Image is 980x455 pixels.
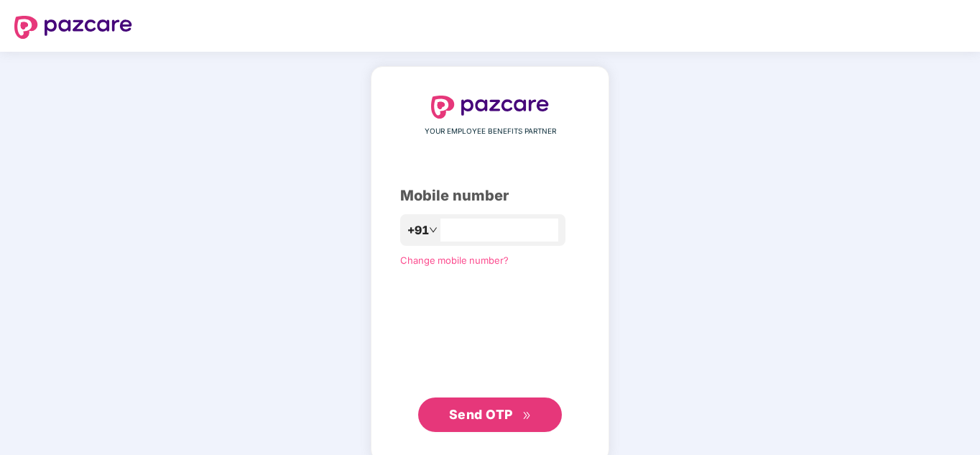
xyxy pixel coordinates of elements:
div: Mobile number [400,185,580,207]
a: Change mobile number? [400,254,509,266]
span: YOUR EMPLOYEE BENEFITS PARTNER [425,126,556,137]
span: down [429,226,438,234]
span: +91 [407,221,429,239]
img: logo [431,96,549,119]
span: Send OTP [449,407,513,422]
button: Send OTPdouble-right [418,397,562,432]
span: double-right [522,411,532,420]
img: logo [14,16,132,39]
